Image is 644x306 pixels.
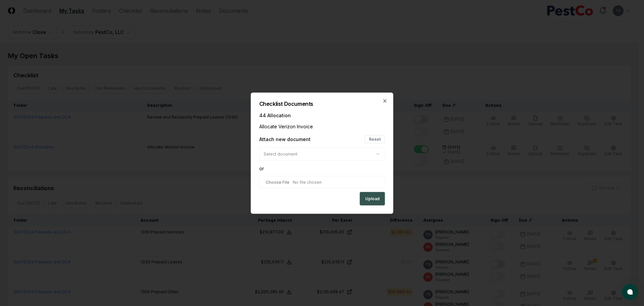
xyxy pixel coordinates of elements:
div: Allocate Verizon Invoice [259,123,385,130]
button: Upload [360,192,385,205]
button: Reset [365,135,385,143]
div: 44 Allocation [259,112,385,119]
h2: Checklist Documents [259,101,385,106]
div: Attach new document [259,136,311,143]
div: or [259,165,385,172]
